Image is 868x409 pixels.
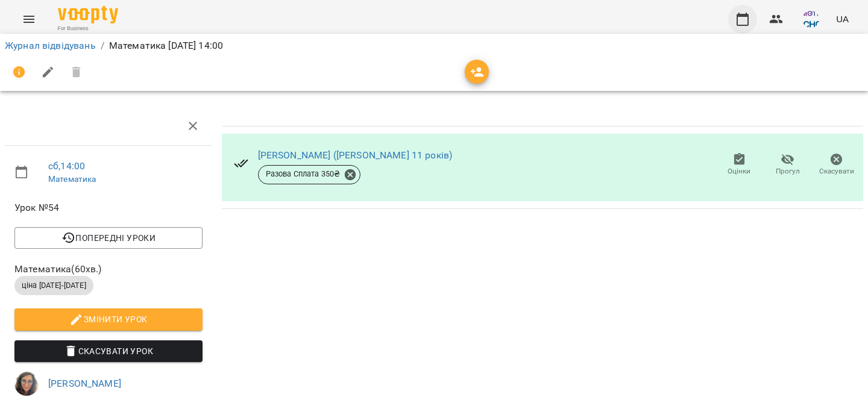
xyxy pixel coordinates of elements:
[14,280,93,291] span: ціна [DATE]-[DATE]
[24,231,193,245] span: Попередні уроки
[5,40,96,51] a: Журнал відвідувань
[48,160,85,172] a: сб , 14:00
[14,372,39,396] img: 86d7fcac954a2a308d91a558dd0f8d4d.jpg
[58,6,118,23] img: Voopty Logo
[48,174,96,184] a: Математика
[58,25,118,33] span: For Business
[258,165,361,184] div: Разова Сплата 350₴
[836,13,849,25] span: UA
[14,340,203,362] button: Скасувати Урок
[259,169,348,180] span: Разова Сплата 350 ₴
[14,5,43,34] button: Menu
[48,378,121,389] a: [PERSON_NAME]
[819,166,854,176] span: Скасувати
[14,262,203,276] span: Математика ( 60 хв. )
[5,39,863,53] nav: breadcrumb
[776,166,800,176] span: Прогул
[101,39,104,53] li: /
[715,148,764,182] button: Оцінки
[14,227,203,249] button: Попередні уроки
[831,8,854,30] button: UA
[14,308,203,330] button: Змінити урок
[812,148,861,182] button: Скасувати
[802,11,819,28] img: 44498c49d9c98a00586a399c9b723a73.png
[24,312,193,326] span: Змінити урок
[258,149,453,161] a: [PERSON_NAME] ([PERSON_NAME] 11 років)
[728,166,750,176] span: Оцінки
[24,344,193,358] span: Скасувати Урок
[14,201,203,215] span: Урок №54
[764,148,813,182] button: Прогул
[109,39,223,53] p: Математика [DATE] 14:00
